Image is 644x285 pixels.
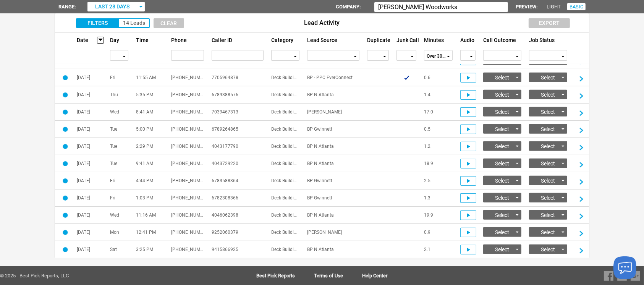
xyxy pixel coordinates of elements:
[87,2,145,11] button: last 28 days
[267,104,303,121] div: Deck Building & Maintenance
[267,69,303,86] div: Deck Building & Maintenance
[63,75,68,80] img: is-new-mark.png
[63,110,68,115] img: is-new-mark.png
[460,193,476,203] div: 2025/09/12/RE83eed1b834865f5c82fa913852c1ddbe.mp3
[483,90,521,99] button: Select
[541,109,555,115] span: Select
[73,207,106,224] div: Wednesday, September 10, 2025 11:16:59 AM
[106,155,132,172] div: Tuesday, September 16, 2025 9:41:02 AM
[63,247,68,252] img: is-new-mark.png
[420,32,456,48] div: Minutes
[73,104,106,121] div: Wednesday, September 17, 2025 8:41:07 AM
[460,159,476,168] div: 2025/09/16/RE9fec74796e48059b8b396a4447e2be23.mp3
[132,104,167,121] div: Wednesday, September 17, 2025 8:41:07 AM
[374,2,508,12] input: Type Company Name
[529,124,567,134] button: Select
[208,224,267,241] div: 9252060379
[73,69,106,86] div: Friday, September 19, 2025 11:55:26 AM
[303,189,363,207] div: BP Gwinnett
[460,125,476,134] div: 2025/09/16/RE80f188c4d64ad1551ed82a1f414ee5bb.mp3
[73,241,106,258] div: Saturday, September 6, 2025 3:25:54 PM
[541,229,555,235] span: Select
[63,161,68,166] img: is-new-mark.png
[208,241,267,258] div: 9415866925
[420,241,456,258] div: 2.1
[420,138,456,155] div: 1.2
[541,212,555,218] span: Select
[529,227,567,237] button: Select
[106,207,132,224] div: Wednesday, September 10, 2025 11:16:59 AM
[460,176,476,186] div: 2025/09/12/REaa18c5134c0797ec042cc97b49557324.mp3
[567,3,586,10] div: Basic
[303,104,363,121] div: BP Cobb
[167,172,208,189] div: [PHONE_NUMBER]
[541,126,555,132] span: Select
[420,172,456,189] div: 2.5
[132,189,167,207] div: Friday, September 12, 2025 1:03:51 PM
[267,172,303,189] div: Deck Building & Maintenance
[303,241,363,258] div: BP N Atlanta
[167,138,208,155] div: [PHONE_NUMBER]
[73,86,106,104] div: Thursday, September 18, 2025 5:35:21 PM
[483,55,521,65] button: Select
[73,155,106,172] div: Tuesday, September 16, 2025 9:41:02 AM
[483,124,521,134] button: Select
[132,138,167,155] div: Tuesday, September 16, 2025 2:29:36 PM
[529,73,567,82] button: Select
[73,189,106,207] div: Friday, September 12, 2025 1:03:51 PM
[63,92,68,97] img: is-new-mark.png
[529,159,567,168] button: Select
[525,32,571,48] div: Job Status
[132,32,167,48] div: Time
[483,107,521,117] button: Select
[132,207,167,224] div: Wednesday, September 10, 2025 11:16:59 AM
[495,195,509,201] span: Select
[55,13,589,32] div: Lead Activity
[495,160,509,167] span: Select
[106,121,132,138] div: Tuesday, September 16, 2025 5:00:02 PM
[106,86,132,104] div: Thursday, September 18, 2025 5:35:21 PM
[73,172,106,189] div: Friday, September 12, 2025 4:44:13 PM
[119,19,149,27] div: 14 Leads
[613,256,636,279] button: Launch chat
[420,69,456,86] div: 0.6
[132,69,167,86] div: Friday, September 19, 2025 11:55:26 AM
[303,121,363,138] div: BP Gwinnett
[393,32,420,48] div: Junk Call
[106,224,132,241] div: Monday, September 8, 2025 12:41:04 PM
[303,32,363,48] div: Lead Source
[483,245,521,254] button: Select
[456,32,479,48] div: Audio
[132,172,167,189] div: Friday, September 12, 2025 4:44:13 PM
[460,142,476,151] div: 2025/09/16/RE68de0ede28c6e44ba7f38a270834a1d5.mp3
[303,207,363,224] div: BP N Atlanta
[314,273,362,279] a: Terms of Use
[479,32,525,48] div: Call Outcome
[167,69,208,86] div: [PHONE_NUMBER]
[541,178,555,184] span: Select
[541,92,555,98] span: Select
[106,32,132,48] div: Day
[167,32,208,48] div: Phone
[106,189,132,207] div: Friday, September 12, 2025 1:03:51 PM
[132,86,167,104] div: Thursday, September 18, 2025 5:35:21 PM
[63,196,68,201] img: is-new-mark.png
[76,18,150,28] div: filters
[95,3,129,10] span: last 28 days
[529,245,567,254] button: Select
[495,92,509,98] span: Select
[208,189,267,207] div: 6782308366
[420,86,456,104] div: 1.4
[420,155,456,172] div: 18.9
[529,176,567,185] button: Select
[460,107,476,117] div: 2025/09/17/REde3e25366a4897a205ca167798ab6d30.mp3
[495,246,509,253] span: Select
[424,50,453,61] button: Over 30sec
[167,121,208,138] div: [PHONE_NUMBER]
[267,189,303,207] div: Deck Building & Maintenance
[267,121,303,138] div: Deck Building & Maintenance
[208,32,267,48] div: Caller ID
[167,224,208,241] div: [PHONE_NUMBER]
[495,109,509,115] span: Select
[483,159,521,168] button: Select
